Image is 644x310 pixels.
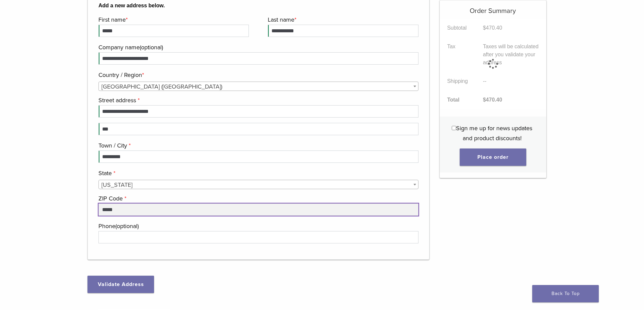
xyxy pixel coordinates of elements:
b: Add a new address below. [98,2,418,10]
label: ZIP Code [98,193,417,203]
input: Sign me up for news updates and product discounts! [452,126,456,130]
span: (optional) [140,44,163,51]
span: Sign me up for news updates and product discounts! [456,125,532,142]
label: Town / City [98,141,417,151]
span: United States (US) [99,82,418,91]
label: Street address [98,95,417,105]
a: Back To Top [532,285,599,302]
label: Phone [98,221,417,231]
label: Company name [98,42,417,52]
span: (optional) [115,222,139,230]
span: Colorado [99,180,418,189]
label: Country / Region [98,70,417,80]
button: Validate Address [87,276,154,293]
h5: Order Summary [440,0,547,15]
label: First name [98,15,247,25]
label: State [98,168,417,178]
button: Place order [460,149,526,166]
span: Country / Region [98,82,418,91]
label: Last name [268,15,416,25]
span: State [98,180,418,189]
